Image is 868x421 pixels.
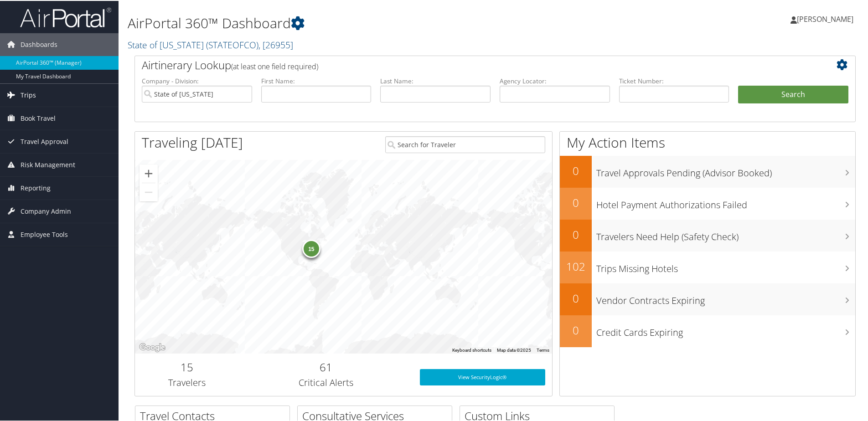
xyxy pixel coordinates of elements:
label: Agency Locator: [500,76,610,85]
h3: Travelers [142,375,232,388]
h2: 0 [560,194,592,210]
a: State of [US_STATE] [128,38,293,50]
label: Company - Division: [142,76,252,85]
h1: AirPortal 360™ Dashboard [128,13,618,32]
label: Ticket Number: [619,76,729,85]
h2: Airtinerary Lookup [142,56,788,72]
label: First Name: [261,76,372,85]
span: Book Travel [21,106,56,129]
button: Zoom out [139,182,158,200]
a: 0Credit Cards Expiring [560,314,855,346]
a: 0Vendor Contracts Expiring [560,282,855,314]
a: Open this area in Google Maps (opens a new window) [137,341,167,353]
a: Terms (opens in new tab) [537,347,549,352]
span: Reporting [21,176,51,199]
span: ( STATEOFCO ) [206,38,258,50]
h2: 0 [560,322,592,337]
a: View SecurityLogic® [420,368,545,385]
h3: Vendor Contracts Expiring [596,289,855,306]
button: Zoom in [139,164,158,182]
h3: Travelers Need Help (Safety Check) [596,225,855,242]
span: , [ 26955 ] [258,38,293,50]
h3: Credit Cards Expiring [596,321,855,338]
h2: 0 [560,226,592,241]
a: 0Travel Approvals Pending (Advisor Booked) [560,155,855,187]
span: Travel Approval [21,129,68,152]
span: Company Admin [21,199,71,222]
h2: 0 [560,162,592,178]
h2: 102 [560,258,592,273]
span: Employee Tools [21,222,68,245]
span: [PERSON_NAME] [797,13,853,23]
h2: 61 [246,359,406,374]
h3: Trips Missing Hotels [596,257,855,274]
input: Search for Traveler [385,135,545,152]
h1: Traveling [DATE] [142,132,243,151]
a: [PERSON_NAME] [790,5,863,32]
span: Dashboards [21,32,57,55]
div: 15 [302,238,320,257]
img: airportal-logo.png [20,6,111,27]
h3: Travel Approvals Pending (Advisor Booked) [596,161,855,179]
h2: 0 [560,290,592,305]
button: Keyboard shortcuts [452,346,491,353]
a: 102Trips Missing Hotels [560,251,855,282]
button: Search [738,85,848,103]
h3: Critical Alerts [246,375,406,388]
a: 0Travelers Need Help (Safety Check) [560,219,855,251]
a: 0Hotel Payment Authorizations Failed [560,187,855,219]
h2: 15 [142,359,232,374]
h3: Hotel Payment Authorizations Failed [596,193,855,210]
h1: My Action Items [560,132,855,151]
label: Last Name: [380,76,491,85]
span: Risk Management [21,153,75,175]
span: Map data ©2025 [497,347,531,352]
img: Google [137,341,167,353]
span: (at least one field required) [231,61,318,71]
span: Trips [21,83,36,106]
